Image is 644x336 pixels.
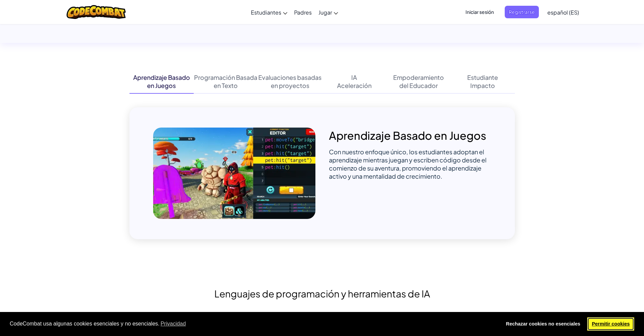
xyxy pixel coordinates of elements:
[547,9,579,16] span: español (ES)
[386,70,451,94] button: Empoderamientodel Educador
[505,6,539,18] button: Registrarse
[470,82,495,90] div: Impacto
[329,128,491,143] p: Aprendizaje Basado en Juegos
[467,73,498,82] div: Estudiante
[258,70,322,94] button: Evaluaciones basadas en proyectos
[247,3,291,21] a: Estudiantes
[501,317,585,331] a: deny cookies
[129,70,194,94] button: Aprendizaje Basado en Juegos
[67,5,126,19] img: CodeCombat logo
[129,287,515,301] h2: Lenguajes de programación y herramientas de IA
[587,317,634,331] a: allow cookies
[544,3,582,21] a: español (ES)
[337,82,372,90] div: Aceleración
[160,319,187,329] a: learn more about cookies
[329,148,486,180] span: Con nuestro enfoque único, los estudiantes adoptan el aprendizaje mientras juegan y escriben códi...
[129,73,194,90] div: Aprendizaje Basado en Juegos
[10,319,496,329] span: CodeCombat usa algunas cookies esenciales y no esenciales.
[461,6,498,18] button: Iniciar sesión
[194,73,258,90] div: Programación Basada en Texto
[251,9,281,16] span: Estudiantes
[451,70,515,94] button: EstudianteImpacto
[399,82,438,90] div: del Educador
[315,3,341,21] a: Jugar
[291,3,315,21] a: Padres
[351,73,357,82] div: IA
[322,70,386,94] button: IAAceleración
[393,73,444,82] div: Empoderamiento
[258,73,322,90] div: Evaluaciones basadas en proyectos
[194,70,258,94] button: Programación Basada en Texto
[318,9,332,16] span: Jugar
[153,128,315,219] img: Aprendizaje Basado en Juegos[NEWLINE]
